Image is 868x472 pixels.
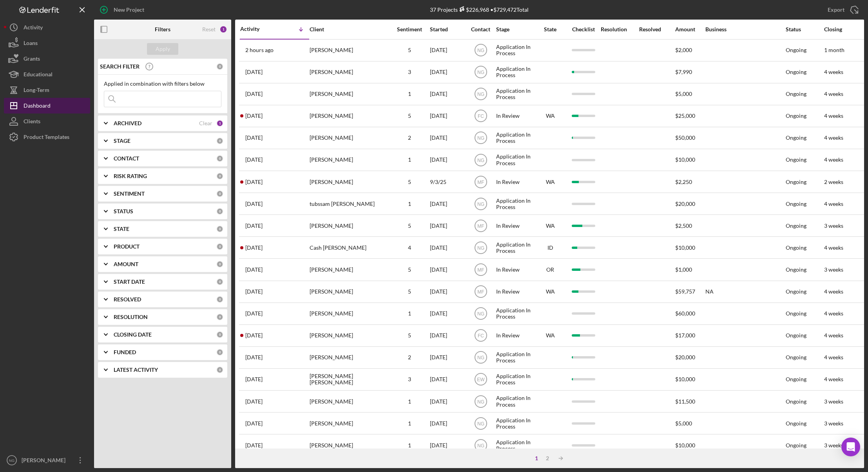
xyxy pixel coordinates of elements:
[601,26,638,32] div: Resolution
[786,354,806,360] div: Ongoing
[477,443,484,448] text: NG
[477,179,484,185] text: MF
[824,47,844,53] time: 1 month
[531,455,542,461] div: 1
[567,26,600,32] div: Checklist
[390,288,429,295] div: 5
[786,332,806,339] div: Ongoing
[216,278,223,285] div: 0
[310,303,388,324] div: [PERSON_NAME]
[4,113,90,129] button: Clients
[114,120,141,126] b: ARCHIVED
[240,26,275,32] div: Activity
[496,391,534,412] div: Application In Process
[824,442,843,449] time: 3 weeks
[786,179,806,185] div: Ongoing
[496,26,534,32] div: Stage
[535,113,566,119] div: WA
[216,173,223,180] div: 0
[245,310,263,317] time: 2025-09-15 03:53
[430,369,465,390] div: [DATE]
[245,47,274,53] time: 2025-09-19 20:38
[114,261,138,267] b: AMOUNT
[675,266,692,273] span: $1,000
[477,355,484,360] text: NG
[675,376,695,382] span: $10,000
[310,26,388,32] div: Client
[496,84,534,104] div: Application In Process
[675,288,695,295] span: $59,757
[245,91,263,97] time: 2025-09-18 16:49
[216,243,223,250] div: 0
[496,193,534,214] div: Application In Process
[390,47,429,53] div: 5
[786,376,806,382] div: Ongoing
[216,120,223,127] div: 1
[245,157,263,163] time: 2025-09-17 10:09
[310,128,388,148] div: [PERSON_NAME]
[477,245,484,250] text: NG
[245,354,263,360] time: 2025-09-14 05:15
[390,179,429,185] div: 5
[114,138,130,144] b: STAGE
[245,179,263,185] time: 2025-09-17 04:51
[216,366,223,373] div: 0
[390,201,429,207] div: 1
[390,135,429,141] div: 2
[4,20,90,35] button: Activity
[310,193,388,214] div: tubssam [PERSON_NAME]
[675,420,692,427] span: $5,000
[705,26,784,32] div: Business
[430,413,465,434] div: [DATE]
[496,325,534,346] div: In Review
[94,2,152,18] button: New Project
[100,63,140,70] b: SEARCH FILTER
[824,178,843,185] time: 2 weeks
[430,26,465,32] div: Started
[786,135,806,141] div: Ongoing
[216,155,223,162] div: 0
[114,173,147,179] b: RISK RATING
[4,129,90,145] button: Product Templates
[114,2,144,18] div: New Project
[786,288,806,295] div: Ongoing
[477,92,484,97] text: NG
[390,157,429,163] div: 1
[824,200,843,207] time: 4 weeks
[216,313,223,321] div: 0
[310,40,388,61] div: [PERSON_NAME]
[786,420,806,427] div: Ongoing
[310,259,388,280] div: [PERSON_NAME]
[786,398,806,405] div: Ongoing
[496,40,534,61] div: Application In Process
[114,226,129,232] b: STATE
[430,150,465,170] div: [DATE]
[245,398,263,405] time: 2025-09-13 01:29
[390,223,429,229] div: 5
[310,237,388,258] div: Cash [PERSON_NAME]
[824,266,843,273] time: 3 weeks
[430,347,465,368] div: [DATE]
[4,82,90,98] button: Long-Term
[114,155,139,162] b: CONTACT
[245,288,263,295] time: 2025-09-15 16:21
[245,135,263,141] time: 2025-09-17 19:05
[477,399,484,404] text: NG
[245,245,263,251] time: 2025-09-16 00:06
[535,245,566,251] div: ID
[430,259,465,280] div: [DATE]
[430,435,465,456] div: [DATE]
[675,112,695,119] span: $25,000
[496,150,534,170] div: Application In Process
[4,35,90,51] a: Loans
[114,243,140,250] b: PRODUCT
[310,106,388,126] div: [PERSON_NAME]
[390,310,429,317] div: 1
[496,171,534,192] div: In Review
[824,398,843,405] time: 3 weeks
[310,62,388,83] div: [PERSON_NAME]
[786,245,806,251] div: Ongoing
[24,35,38,53] div: Loans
